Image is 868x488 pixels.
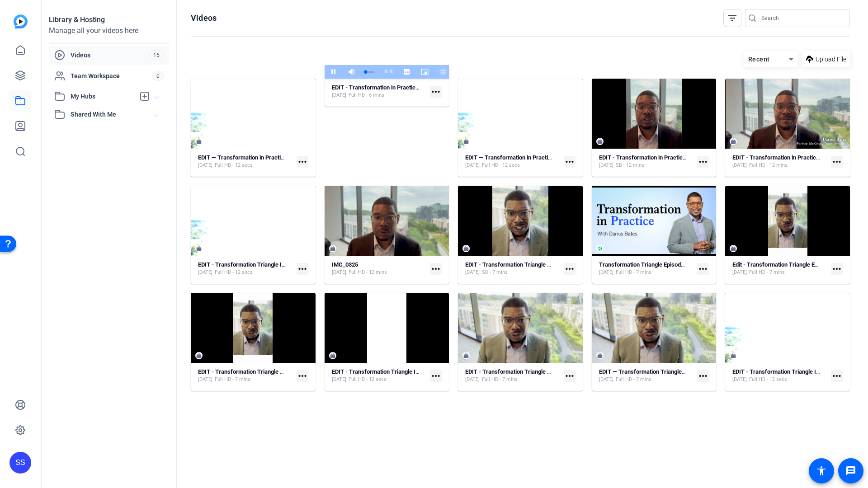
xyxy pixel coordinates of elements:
[325,65,343,79] button: Pause
[49,87,169,105] mat-expansion-panel-header: My Hubs
[831,263,843,275] mat-icon: more_horiz
[465,154,560,169] a: EDIT — Transformation in Practice Intro — Ep 3: Big Rocks to Sand[DATE]Full HD - 12 secs
[748,56,770,63] span: Recent
[599,368,753,375] strong: EDIT — Transformation Triangle Episode 1 Synced Captions
[9,452,31,474] div: SS
[732,154,827,169] a: EDIT - Transformation in Practice Ep 2[DATE]Full HD - 12 mins
[599,368,694,383] a: EDIT — Transformation Triangle Episode 1 Synced Captions[DATE]Full HD - 7 mins
[749,162,788,169] span: Full HD - 12 mins
[198,269,212,276] span: [DATE]
[564,263,576,275] mat-icon: more_horiz
[14,14,28,28] img: blue-gradient.svg
[430,86,442,98] mat-icon: more_horiz
[332,92,346,99] span: [DATE]
[198,368,321,375] strong: EDIT - Transformation Triangle Episode 1 - 9:16
[727,13,738,23] mat-icon: filter_list
[332,261,427,276] a: IMG_0325[DATE]Full HD - 12 mins
[697,370,709,382] mat-icon: more_horiz
[732,162,747,169] span: [DATE]
[599,162,613,169] span: [DATE]
[616,162,644,169] span: SD - 12 mins
[599,154,694,169] a: EDIT - Transformation in Practice Ep 2 - 4:5[DATE]SD - 12 mins
[49,25,169,36] div: Manage all your videos here
[332,84,427,99] a: EDIT - Transformation in Practice Ep 3[DATE]Full HD - 6 mins
[198,154,378,161] strong: EDIT — Transformation in Practice Intro — Ep 4: Who's doing the work?
[465,162,480,169] span: [DATE]
[398,65,416,79] button: Captions
[332,84,431,91] strong: EDIT - Transformation in Practice Ep 3
[482,162,520,169] span: Full HD - 12 secs
[198,368,293,383] a: EDIT - Transformation Triangle Episode 1 - 9:16[DATE]Full HD - 7 mins
[802,51,850,67] button: Upload File
[816,55,846,64] span: Upload File
[465,261,560,276] a: EDIT - Transformation Triangle Episode 1 - 4:5[DATE]SD - 7 mins
[697,156,709,168] mat-icon: more_horiz
[416,65,434,79] button: Picture-in-Picture
[297,156,308,168] mat-icon: more_horiz
[816,465,827,476] mat-icon: accessibility
[349,92,384,99] span: Full HD - 6 mins
[152,71,164,81] span: 0
[149,50,164,60] span: 15
[332,376,346,383] span: [DATE]
[616,269,651,276] span: Full HD - 7 mins
[465,269,480,276] span: [DATE]
[49,105,169,123] mat-expansion-panel-header: Shared With Me
[831,370,843,382] mat-icon: more_horiz
[732,269,747,276] span: [DATE]
[749,269,785,276] span: Full HD - 7 mins
[430,370,442,382] mat-icon: more_horiz
[482,269,508,276] span: SD - 7 mins
[430,263,442,275] mat-icon: more_horiz
[297,370,308,382] mat-icon: more_horiz
[349,376,387,383] span: Full HD - 12 secs
[71,51,149,60] span: Videos
[564,370,576,382] mat-icon: more_horiz
[599,376,613,383] span: [DATE]
[761,13,843,23] input: Search
[297,263,308,275] mat-icon: more_horiz
[191,13,217,23] h1: Videos
[215,376,250,383] span: Full HD - 7 mins
[599,269,613,276] span: [DATE]
[383,69,385,74] span: -
[71,71,152,80] span: Team Workspace
[215,269,253,276] span: Full HD - 12 secs
[616,376,651,383] span: Full HD - 7 mins
[198,376,212,383] span: [DATE]
[831,156,843,168] mat-icon: more_horiz
[465,368,572,375] strong: EDIT - Transformation Triangle Episode 1
[71,110,155,119] span: Shared With Me
[599,261,694,276] a: Transformation Triangle Episode 1 w/music[DATE]Full HD - 7 mins
[385,69,393,74] span: 6:20
[343,65,361,79] button: Mute
[482,376,518,383] span: Full HD - 7 mins
[71,92,135,101] span: My Hubs
[732,261,827,276] a: Edit - Transformation Triangle Ep 1 9:16 Synched Captions[DATE]Full HD - 7 mins
[332,269,346,276] span: [DATE]
[198,162,212,169] span: [DATE]
[365,71,374,73] div: Progress Bar
[749,376,787,383] span: Full HD - 12 secs
[845,465,856,476] mat-icon: message
[198,261,308,268] strong: EDIT - Transformation Triangle Intro - Ep 2
[434,65,452,79] button: Exit Fullscreen
[465,368,560,383] a: EDIT - Transformation Triangle Episode 1[DATE]Full HD - 7 mins
[732,376,747,383] span: [DATE]
[349,269,387,276] span: Full HD - 12 mins
[599,154,711,161] strong: EDIT - Transformation in Practice Ep 2 - 4:5
[465,154,636,161] strong: EDIT — Transformation in Practice Intro — Ep 3: Big Rocks to Sand
[198,154,293,169] a: EDIT — Transformation in Practice Intro — Ep 4: Who's doing the work?[DATE]Full HD - 12 secs
[215,162,253,169] span: Full HD - 12 secs
[198,261,293,276] a: EDIT - Transformation Triangle Intro - Ep 2[DATE]Full HD - 12 secs
[599,261,712,268] strong: Transformation Triangle Episode 1 w/music
[465,261,585,268] strong: EDIT - Transformation Triangle Episode 1 - 4:5
[332,368,442,375] strong: EDIT - Transformation Triangle Intro - 9:16
[332,368,427,383] a: EDIT - Transformation Triangle Intro - 9:16[DATE]Full HD - 12 secs
[49,14,169,25] div: Library & Hosting
[732,368,827,383] a: EDIT - Transformation Triangle Intro - Latest Version[DATE]Full HD - 12 secs
[332,261,358,268] strong: IMG_0325
[732,154,831,161] strong: EDIT - Transformation in Practice Ep 2
[564,156,576,168] mat-icon: more_horiz
[697,263,709,275] mat-icon: more_horiz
